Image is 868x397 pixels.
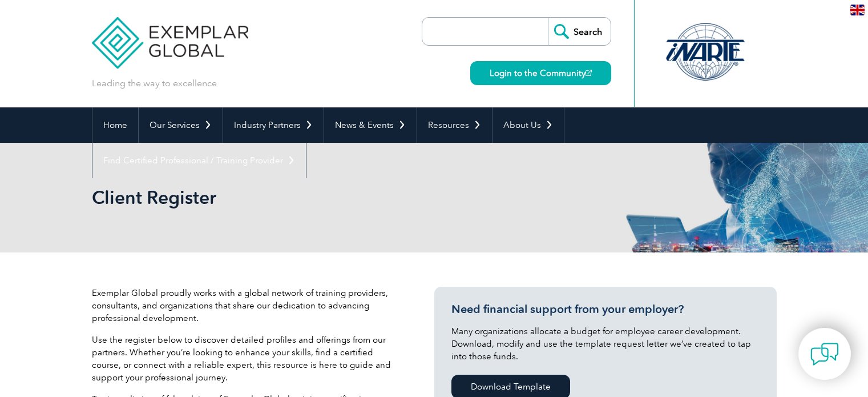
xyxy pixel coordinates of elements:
p: Exemplar Global proudly works with a global network of training providers, consultants, and organ... [92,287,400,324]
a: Our Services [139,107,223,143]
a: Industry Partners [223,107,324,143]
p: Many organizations allocate a budget for employee career development. Download, modify and use th... [451,325,760,363]
a: News & Events [324,107,417,143]
img: open_square.png [586,70,592,76]
h3: Need financial support from your employer? [451,302,760,316]
p: Leading the way to excellence [92,77,217,90]
input: Search [548,18,611,45]
a: Resources [417,107,492,143]
a: Find Certified Professional / Training Provider [92,143,306,178]
a: Home [92,107,138,143]
p: Use the register below to discover detailed profiles and offerings from our partners. Whether you... [92,334,400,384]
img: en [850,5,865,15]
img: contact-chat.png [810,340,839,368]
a: Login to the Community [470,61,611,85]
a: About Us [492,107,564,143]
h2: Client Register [92,189,571,207]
